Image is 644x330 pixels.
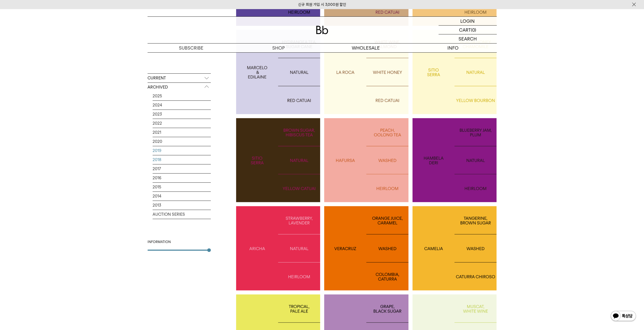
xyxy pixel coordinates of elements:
a: 2016 [153,173,211,182]
a: 2025 [153,92,211,100]
a: 코스타리카 라 로카 COSTA RICA LA ROCA [324,30,408,114]
a: 콜롬비아 카멜리아 COLOMBIA CAMELIA [412,206,497,290]
p: CURRENT [148,74,211,83]
img: 카카오톡 채널 1:1 채팅 버튼 [610,310,636,322]
p: LOGIN [460,17,475,25]
a: 2022 [153,119,211,128]
p: CART [459,26,471,34]
a: 신규 회원 가입 시 3,000원 할인 [298,2,346,7]
a: SUBSCRIBE [148,43,235,52]
a: SHOP [235,43,322,52]
img: 로고 [316,26,328,34]
a: AUCTION SERIES [153,210,211,219]
p: (0) [471,26,476,34]
a: 2015 [153,183,211,191]
a: 2024 [153,101,211,109]
a: 브라질 시티우 세하 버번 BRAZIL SITIO SERRA BOURBON [412,30,497,114]
a: 2014 [153,192,211,201]
p: INFO [409,43,497,52]
p: WHOLESALE [322,43,409,52]
a: 브라질 시티우 세하 카투아이 BRAZIL SITIO SERRA CATUAI [236,118,320,202]
a: 2020 [153,137,211,146]
a: 에티오피아 예가체프 하푸르사 ETHIOPIA YIRGACHEFFE HAFURSA [324,118,408,202]
a: 2019 [153,146,211,155]
a: CART (0) [439,26,497,34]
a: 에티오피아 구지 함벨라 데리 ETHIOPIA GUJI HAMBELA DERI [412,118,497,202]
a: 2018 [153,155,211,164]
p: ARCHIVED [148,83,211,92]
a: 2021 [153,128,211,137]
a: LOGIN [439,17,497,26]
a: 2013 [153,201,211,210]
a: 2017 [153,164,211,173]
a: 브라질 마르셀로 & 에디라이네 BRAZIL MARCELO & EDILAINE [236,30,320,114]
a: 콜롬비아 베라크루스 COLOMBIA, CATURRA [324,206,408,290]
p: SEARCH [459,34,477,43]
a: 2023 [153,110,211,119]
div: INFORMATION [148,239,211,245]
a: 에티오피아 예가체프 아리차ETHIOPIA YIRGACHEFFE ARICHA [236,206,320,290]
